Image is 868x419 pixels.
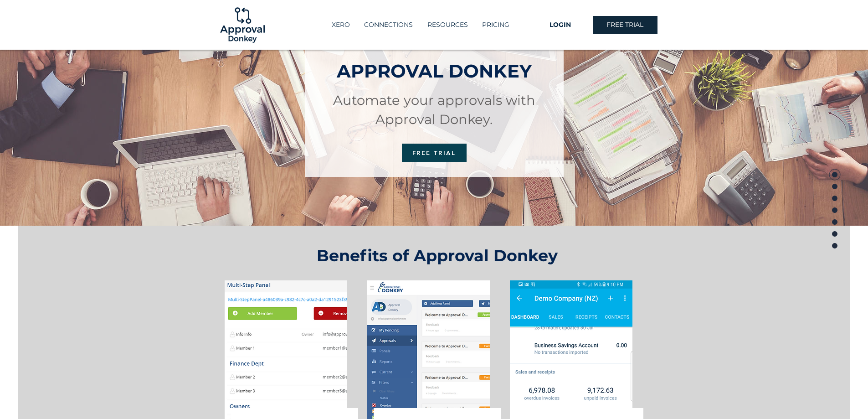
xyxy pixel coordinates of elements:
[828,169,841,251] nav: Page
[412,149,456,156] span: FREE TRIAL
[593,16,657,34] a: FREE TRIAL
[357,17,420,32] a: CONNECTIONS
[333,92,535,127] span: Automate your approvals with Approval Donkey.
[218,0,267,50] img: Logo-01.png
[475,17,517,32] a: PRICING
[423,17,473,32] p: RESOURCES
[550,21,571,30] span: LOGIN
[324,17,357,32] a: XERO
[327,17,354,32] p: XERO
[317,246,558,265] span: Benefits of Approval Donkey
[478,17,514,32] p: PRICING
[420,17,475,32] div: RESOURCES
[360,17,417,32] p: CONNECTIONS
[313,17,528,32] nav: Site
[337,60,532,82] span: APPROVAL DONKEY
[402,144,467,162] a: FREE TRIAL
[528,16,593,34] a: LOGIN
[606,21,643,30] span: FREE TRIAL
